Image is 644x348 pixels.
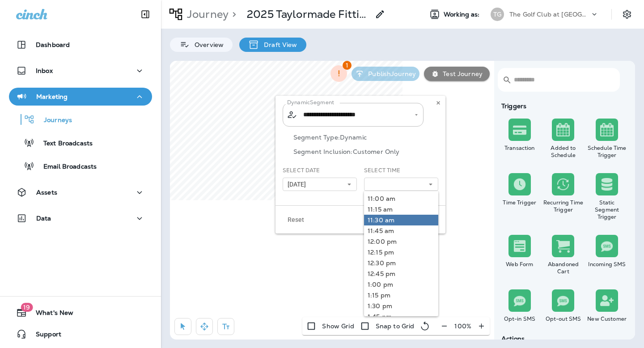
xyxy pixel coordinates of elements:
span: 19 [21,303,33,312]
div: Schedule Time Trigger [587,144,627,159]
label: Select Time [364,167,401,174]
button: Journeys [9,110,152,129]
span: Working as: [444,11,482,18]
div: Triggers [498,102,629,110]
p: Snap to Grid [376,323,415,330]
button: Data [9,209,152,227]
span: 1 [343,61,352,70]
p: Text Broadcasts [34,140,93,148]
button: Open [412,111,420,119]
button: Dashboard [9,36,152,54]
p: Journeys [35,116,72,125]
a: 11:45 am [364,225,438,236]
button: Test Journey [424,67,490,81]
div: Abandoned Cart [543,261,584,275]
label: Select Date [283,167,320,174]
a: 12:00 pm [364,236,438,247]
p: Overview [190,41,224,48]
div: Opt-in SMS [500,315,540,323]
div: Web Form [500,261,540,268]
a: 1:30 pm [364,301,438,311]
span: Support [27,331,61,341]
div: Static Segment Trigger [587,199,627,221]
span: [DATE] [288,181,309,188]
button: Inbox [9,62,152,80]
p: Segment Type: Dynamic [293,134,438,141]
button: Text Broadcasts [9,133,152,152]
p: Dashboard [36,41,70,48]
p: 100 % [454,323,471,330]
p: > [229,8,236,21]
p: Draft View [259,41,297,48]
a: 12:15 pm [364,247,438,258]
div: Opt-out SMS [543,315,584,323]
p: 2025 Taylormade Fitting Day - 10/31 [247,8,369,21]
p: The Golf Club at [GEOGRAPHIC_DATA] [509,11,590,18]
div: Time Trigger [500,199,540,206]
button: Settings [619,6,635,22]
a: 11:15 am [364,204,438,215]
div: Added to Schedule [543,144,584,159]
p: Assets [36,189,57,196]
p: Inbox [36,67,53,74]
p: Segment Inclusion: Customer Only [293,148,438,155]
button: Reset [283,213,309,226]
div: Recurring Time Trigger [543,199,584,213]
a: 1:00 pm [364,279,438,290]
div: New Customer [587,315,627,323]
p: Data [36,215,51,222]
p: Show Grid [322,323,354,330]
span: What's New [27,309,73,320]
a: 1:45 pm [364,311,438,322]
div: Transaction [500,144,540,152]
p: Journey [183,8,229,21]
button: Marketing [9,88,152,106]
div: Incoming SMS [587,261,627,268]
button: Assets [9,183,152,201]
button: Email Broadcasts [9,157,152,175]
a: 12:45 pm [364,268,438,279]
button: Collapse Sidebar [133,5,158,23]
span: Reset [288,216,304,223]
p: Test Journey [439,70,483,77]
p: Email Broadcasts [34,163,97,171]
a: 1:15 pm [364,290,438,301]
p: Marketing [36,93,68,100]
a: 11:00 am [364,193,438,204]
p: Dynamic Segment [287,99,334,106]
div: Actions [498,335,629,342]
button: [DATE] [283,178,357,191]
button: Support [9,325,152,343]
a: 12:30 pm [364,258,438,268]
button: 19What's New [9,304,152,322]
div: TG [491,8,504,21]
a: 11:30 am [364,215,438,225]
